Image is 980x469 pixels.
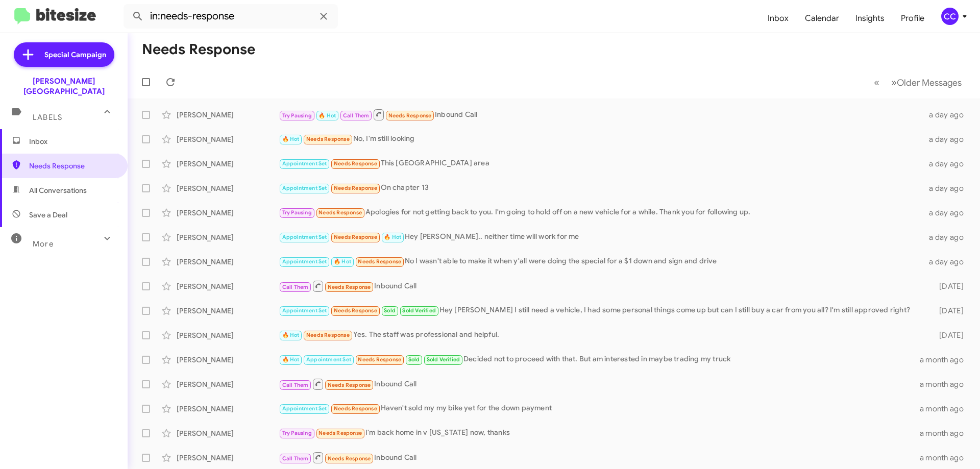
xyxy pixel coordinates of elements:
[33,239,54,249] span: More
[868,72,968,93] nav: Page navigation example
[177,355,279,365] div: [PERSON_NAME]
[282,136,300,142] span: 🔥 Hot
[920,379,972,389] div: a month ago
[282,332,300,338] span: 🔥 Hot
[328,284,371,290] span: Needs Response
[797,4,847,33] a: Calendar
[920,404,972,414] div: a month ago
[282,405,327,412] span: Appointment Set
[177,428,279,438] div: [PERSON_NAME]
[282,455,309,462] span: Call Them
[358,258,401,265] span: Needs Response
[923,134,972,144] div: a day ago
[923,110,972,120] div: a day ago
[920,453,972,463] div: a month ago
[177,232,279,242] div: [PERSON_NAME]
[279,158,923,169] div: This [GEOGRAPHIC_DATA] area
[282,112,312,119] span: Try Pausing
[282,284,309,290] span: Call Them
[282,234,327,240] span: Appointment Set
[891,76,897,89] span: »
[923,281,972,291] div: [DATE]
[306,332,350,338] span: Needs Response
[933,8,969,25] button: CC
[408,356,420,363] span: Sold
[334,405,377,412] span: Needs Response
[334,185,377,191] span: Needs Response
[384,307,396,314] span: Sold
[279,207,923,218] div: Apologies for not getting back to you. I'm going to hold off on a new vehicle for a while. Thank ...
[923,306,972,316] div: [DATE]
[334,234,377,240] span: Needs Response
[279,256,923,267] div: No I wasn't able to make it when y'all were doing the special for a $1 down and sign and drive
[868,72,886,93] button: Previous
[142,41,255,58] h1: Needs Response
[279,108,923,121] div: Inbound Call
[306,136,350,142] span: Needs Response
[279,329,923,341] div: Yes. The staff was professional and helpful.
[33,113,62,122] span: Labels
[279,231,923,243] div: Hey [PERSON_NAME].. neither time will work for me
[282,430,312,436] span: Try Pausing
[402,307,436,314] span: Sold Verified
[427,356,460,363] span: Sold Verified
[279,182,923,194] div: On chapter 13
[279,451,920,464] div: Inbound Call
[177,404,279,414] div: [PERSON_NAME]
[44,50,106,60] span: Special Campaign
[282,185,327,191] span: Appointment Set
[177,183,279,193] div: [PERSON_NAME]
[29,210,67,220] span: Save a Deal
[282,356,300,363] span: 🔥 Hot
[177,257,279,267] div: [PERSON_NAME]
[177,330,279,340] div: [PERSON_NAME]
[847,4,893,33] a: Insights
[874,76,879,89] span: «
[923,330,972,340] div: [DATE]
[177,110,279,120] div: [PERSON_NAME]
[279,280,923,292] div: Inbound Call
[279,403,920,414] div: Haven't sold my my bike yet for the down payment
[923,257,972,267] div: a day ago
[282,382,309,388] span: Call Them
[759,4,797,33] a: Inbox
[282,258,327,265] span: Appointment Set
[279,305,923,316] div: Hey [PERSON_NAME] I still need a vehicle, I had some personal things come up but can I still buy ...
[279,354,920,365] div: Decided not to proceed with that. But am interested in maybe trading my truck
[177,453,279,463] div: [PERSON_NAME]
[14,42,114,67] a: Special Campaign
[920,355,972,365] div: a month ago
[318,112,336,119] span: 🔥 Hot
[29,161,116,171] span: Needs Response
[282,209,312,216] span: Try Pausing
[177,306,279,316] div: [PERSON_NAME]
[29,136,116,146] span: Inbox
[334,258,351,265] span: 🔥 Hot
[893,4,933,33] span: Profile
[279,133,923,145] div: No, I'm still looking
[328,382,371,388] span: Needs Response
[923,159,972,169] div: a day ago
[388,112,432,119] span: Needs Response
[318,209,362,216] span: Needs Response
[358,356,401,363] span: Needs Response
[897,77,962,88] span: Older Messages
[328,455,371,462] span: Needs Response
[334,160,377,167] span: Needs Response
[177,159,279,169] div: [PERSON_NAME]
[279,427,920,439] div: I'm back home in v [US_STATE] now, thanks
[384,234,401,240] span: 🔥 Hot
[920,428,972,438] div: a month ago
[334,307,377,314] span: Needs Response
[177,208,279,218] div: [PERSON_NAME]
[177,281,279,291] div: [PERSON_NAME]
[343,112,370,119] span: Call Them
[306,356,351,363] span: Appointment Set
[885,72,968,93] button: Next
[279,378,920,390] div: Inbound Call
[923,183,972,193] div: a day ago
[282,160,327,167] span: Appointment Set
